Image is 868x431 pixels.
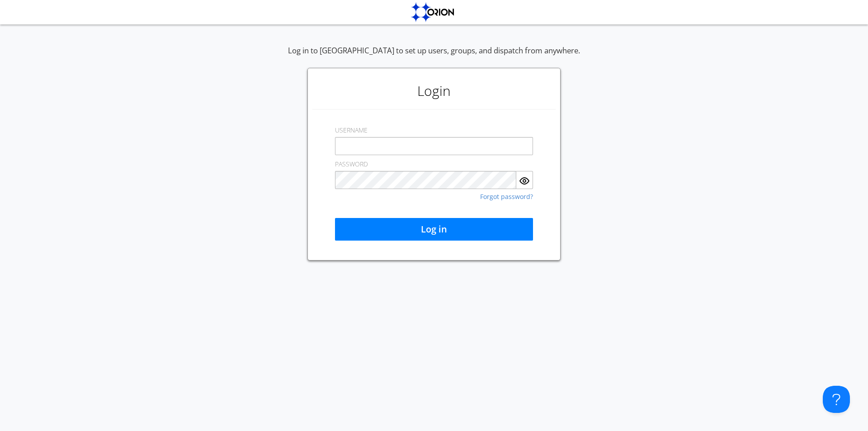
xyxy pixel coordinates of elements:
input: Password [335,171,516,189]
iframe: Toggle Customer Support [823,386,850,413]
div: Log in to [GEOGRAPHIC_DATA] to set up users, groups, and dispatch from anywhere. [288,45,580,68]
label: USERNAME [335,126,368,135]
a: Forgot password? [480,194,533,200]
h1: Login [312,73,556,109]
img: eye.svg [519,175,530,186]
button: Show Password [516,171,533,189]
label: PASSWORD [335,160,368,169]
button: Log in [335,218,533,241]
